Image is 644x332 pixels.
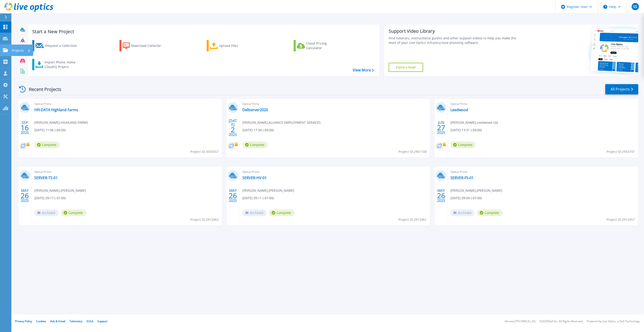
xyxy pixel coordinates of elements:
[450,108,468,112] a: Leedwood
[450,209,475,216] span: Archived
[87,319,93,323] a: EULA
[45,41,82,50] div: Request a Collection
[450,101,635,106] span: Optical Prime
[242,128,274,133] span: [DATE] 17:34 (-04:00)
[242,101,427,106] span: Optical Prime
[32,29,374,34] h3: Start a New Project
[450,176,474,180] a: SERVER-FS-01
[119,40,170,51] a: Download Collector
[450,120,498,125] span: [PERSON_NAME] , Leedwood Ltd
[34,128,66,133] span: [DATE] 11:06 (-04:00)
[505,320,535,323] li: Version: [TECHNICAL_ID]
[633,5,637,8] span: SS
[61,209,86,216] span: Complete
[269,209,294,216] span: Complete
[477,209,502,216] span: Complete
[437,126,445,130] span: 27
[50,319,65,323] a: Ads & Email
[242,141,268,148] span: Complete
[32,40,83,51] a: Request a Collection
[437,187,445,204] div: MAY 2025
[229,194,237,198] span: 26
[34,169,219,174] span: Optical Prime
[21,194,29,198] span: 26
[34,108,78,112] a: HFI-DATA Highland Farms
[437,119,445,136] div: JUN 2025
[294,40,344,51] a: Cloud Pricing Calculator
[242,120,321,125] span: [PERSON_NAME] , ALLIANCE EMPLOYMENT SERVICES
[607,149,635,154] span: Project ID: 2954747
[242,196,274,201] span: [DATE] 09:11 (-07:00)
[131,41,167,50] div: Download Collector
[229,119,237,136] div: [DATE] 2025
[20,119,29,136] div: SEP 2025
[34,176,58,180] a: SERVER-TS-01
[12,45,24,56] p: Projects
[21,126,29,130] span: 16
[398,149,427,154] span: Project ID: 2961108
[34,188,86,193] span: [PERSON_NAME] , [PERSON_NAME]
[398,217,427,222] span: Project ID: 2912961
[36,319,46,323] a: Cookies
[450,141,476,148] span: Complete
[607,217,635,222] span: Project ID: 2912957
[242,176,267,180] a: SERVER-HV-01
[34,101,219,106] span: Optical Prime
[97,319,107,323] a: Support
[231,128,235,132] span: 2
[587,320,640,323] li: Powered by Live Optics, a Dell Technology
[389,63,423,72] a: Explore Now!
[207,40,257,51] a: Upload Files
[389,36,521,45] div: Find tutorials, instructional guides and other support videos to help you make the most of your L...
[34,141,60,148] span: Complete
[450,196,482,201] span: [DATE] 09:04 (-07:00)
[219,41,255,50] div: Upload Files
[353,68,374,72] a: View More
[242,108,268,112] a: Dellserver2020
[45,60,80,69] div: Import Phone Home CloudIQ Project
[242,209,267,216] span: Archived
[450,169,635,174] span: Optical Prime
[34,196,66,201] span: [DATE] 09:17 (-07:00)
[242,169,427,174] span: Optical Prime
[605,84,638,94] a: All Projects
[306,41,343,50] div: Cloud Pricing Calculator
[20,187,29,204] div: MAY 2025
[15,319,32,323] a: Privacy Policy
[70,319,82,323] a: Telemetry
[229,187,237,204] div: MAY 2025
[34,120,88,125] span: [PERSON_NAME] , HIGHLAND FARMS
[437,194,445,198] span: 26
[190,149,219,154] span: Project ID: 3056557
[190,217,219,222] span: Project ID: 2912963
[17,84,67,95] div: Recent Projects
[34,209,59,216] span: Archived
[450,128,482,133] span: [DATE] 13:31 (-04:00)
[242,188,294,193] span: [PERSON_NAME] , [PERSON_NAME]
[389,28,521,34] div: Support Video Library
[450,188,502,193] span: [PERSON_NAME] , [PERSON_NAME]
[540,320,583,323] li: © 2025 Dell Inc. All Rights Reserved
